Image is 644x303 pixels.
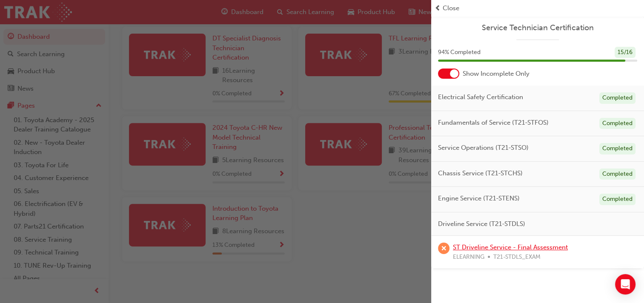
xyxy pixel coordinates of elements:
[615,47,635,58] div: 15 / 16
[438,243,449,254] span: learningRecordVerb_FAIL-icon
[599,143,635,154] div: Completed
[463,69,530,79] span: Show Incomplete Only
[599,118,635,129] div: Completed
[435,3,441,13] span: prev-icon
[438,169,523,178] span: Chassis Service (T21-STCHS)
[435,3,641,13] button: prev-iconClose
[438,118,549,128] span: Fundamentals of Service (T21-STFOS)
[438,143,529,153] span: Service Operations (T21-STSO)
[438,194,520,203] span: Engine Service (T21-STENS)
[493,252,541,262] span: T21-STDLS_EXAM
[438,219,525,229] span: Driveline Service (T21-STDLS)
[438,48,481,57] span: 94 % Completed
[599,92,635,104] div: Completed
[615,274,635,294] div: Open Intercom Messenger
[438,92,523,102] span: Electrical Safety Certification
[443,3,459,13] span: Close
[599,169,635,180] div: Completed
[453,252,484,262] span: ELEARNING
[453,243,568,251] a: ST Driveline Service - Final Assessment
[438,23,637,33] a: Service Technician Certification
[599,194,635,205] div: Completed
